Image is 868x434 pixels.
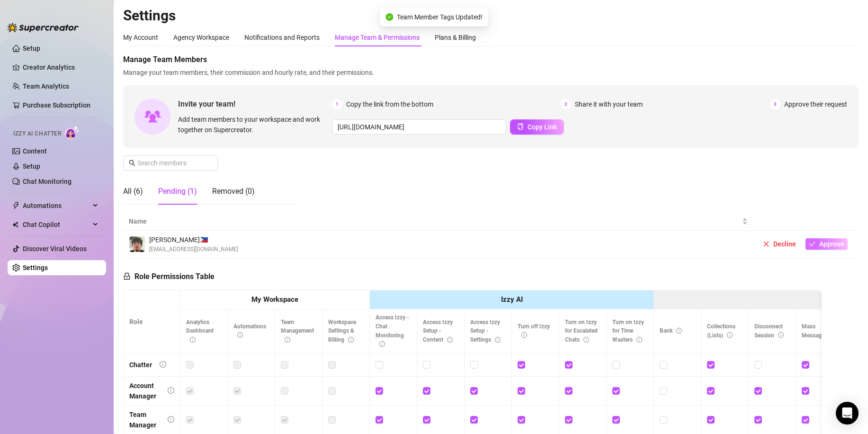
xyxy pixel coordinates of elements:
[123,212,753,231] th: Name
[379,341,385,347] span: info-circle
[773,240,796,248] span: Decline
[173,32,229,43] div: Agency Workspace
[23,82,69,90] a: Team Analytics
[778,332,784,338] span: info-circle
[707,323,735,339] span: Collections (Lists)
[612,319,644,344] span: Turn on Izzy for Time Wasters
[23,178,72,185] a: Chat Monitoring
[8,23,79,32] img: logo-BBDzfeDw.svg
[518,323,550,339] span: Turn off Izzy
[23,198,90,213] span: Automations
[636,337,642,343] span: info-circle
[23,98,98,113] a: Purchase Subscription
[770,99,780,109] span: 3
[501,295,523,304] strong: Izzy AI
[385,13,393,21] span: check-circle
[12,221,18,228] img: Chat Copilot
[13,129,61,138] span: Izzy AI Chatter
[23,60,98,75] a: Creator Analytics
[23,245,87,253] a: Discover Viral Videos
[727,332,733,338] span: info-circle
[819,240,844,248] span: Approve
[23,217,90,232] span: Chat Copilot
[160,361,166,368] span: info-circle
[754,323,784,339] span: Disconnect Session
[759,238,800,250] button: Decline
[168,416,174,423] span: info-circle
[376,314,409,348] span: Access Izzy - Chat Monitoring
[348,337,354,343] span: info-circle
[123,186,143,197] div: All (6)
[137,158,205,168] input: Search members
[676,328,682,334] span: info-circle
[517,123,524,130] span: copy
[809,241,815,247] span: check
[129,380,160,401] div: Account Manager
[237,332,243,338] span: info-circle
[244,32,320,43] div: Notifications and Reports
[660,327,682,334] span: Bank
[178,114,328,135] span: Add team members to your workspace and work together on Supercreator.
[561,99,571,109] span: 2
[178,98,332,110] span: Invite your team!
[784,99,847,109] span: Approve their request
[435,32,476,43] div: Plans & Billing
[836,402,859,425] div: Open Intercom Messenger
[65,126,80,139] img: AI Chatter
[281,319,314,344] span: Team Management
[149,235,238,245] span: [PERSON_NAME] 🇵🇭
[332,99,342,109] span: 1
[158,186,197,197] div: Pending (1)
[168,387,174,394] span: info-circle
[12,202,20,209] span: thunderbolt
[328,319,356,344] span: Workspace Settings & Billing
[149,245,238,254] span: [EMAIL_ADDRESS][DOMAIN_NAME]
[23,163,40,170] a: Setup
[23,147,47,155] a: Content
[346,99,433,109] span: Copy the link from the bottom
[23,264,48,271] a: Settings
[123,271,215,282] h5: Role Permissions Table
[129,409,160,430] div: Team Manager
[212,186,255,197] div: Removed (0)
[129,360,152,370] div: Chatter
[285,337,290,343] span: info-circle
[123,272,131,280] span: lock
[802,323,834,339] span: Mass Message
[521,332,527,338] span: info-circle
[123,67,859,78] span: Manage your team members, their commission and hourly rate, and their permissions.
[397,12,483,22] span: Team Member Tags Updated!
[528,123,557,131] span: Copy Link
[763,241,770,247] span: close
[510,119,564,135] button: Copy Link
[335,32,420,43] div: Manage Team & Permissions
[447,337,453,343] span: info-circle
[186,319,214,344] span: Analytics Dashboard
[251,295,298,304] strong: My Workspace
[495,337,501,343] span: info-circle
[123,54,859,65] span: Manage Team Members
[123,7,859,25] h2: Settings
[233,323,266,339] span: Automations
[565,319,598,344] span: Turn on Izzy for Escalated Chats
[129,216,740,226] span: Name
[190,337,196,343] span: info-circle
[423,319,453,344] span: Access Izzy Setup - Content
[470,319,501,344] span: Access Izzy Setup - Settings
[123,32,158,43] div: My Account
[129,160,135,166] span: search
[23,45,40,52] a: Setup
[129,236,145,252] img: Romulo Guarin
[805,238,848,250] button: Approve
[124,290,180,353] th: Role
[583,337,589,343] span: info-circle
[575,99,643,109] span: Share it with your team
